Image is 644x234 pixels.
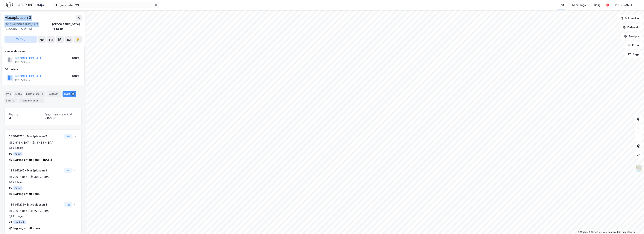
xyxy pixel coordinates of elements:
div: 6 Etasjer [13,146,24,150]
div: 9 096 ㎡ [45,116,77,120]
button: Vis [64,134,72,139]
div: 139841239 - Muséplassen 3 [9,202,63,207]
div: Bygg [63,91,76,97]
button: Filter [625,42,643,49]
button: Datasett [620,24,643,31]
div: Bolig [594,3,601,7]
div: Kontrollprogram for chat [625,216,644,234]
div: Leietakere [25,91,45,97]
span: Bygget bygningsområde [45,113,77,116]
div: Mine Tags [572,3,586,7]
a: Improve this map [608,231,626,233]
div: Datasett [47,91,61,97]
img: logo.f888ab2527a4732fd821a326f86c7f29.svg [6,2,45,8]
div: Muséplassen 3 [4,15,32,21]
button: Tag [4,36,37,43]
button: Analyse [621,33,643,40]
div: 139841220 - Muséplassen 3 [9,134,63,139]
a: OpenStreetMap [589,231,607,233]
div: 100% [72,74,79,78]
div: 139841247 - Muséplassen 3 [9,168,63,173]
div: Gårdeiere [5,67,81,72]
input: Søk på adresse, matrikkel, gårdeiere, leietakere eller personer [59,2,154,8]
div: Hjemmelshaver [5,49,81,54]
div: • [28,175,30,178]
div: 100% [72,56,79,60]
div: Bygning er tatt i bruk - [DATE] [13,158,52,162]
span: Bygninger [9,113,42,116]
div: 2 614 ㎡ BYA [13,140,29,145]
div: 874 789 542 [15,78,30,81]
iframe: Chat Widget [625,216,644,234]
div: 2 Etasjer [13,180,24,184]
div: 1 [40,92,44,96]
a: Mapbox [578,231,588,233]
div: • [28,209,30,212]
img: Z [635,165,642,172]
div: 874 789 542 [15,60,30,63]
div: 3 [71,92,75,96]
div: 3 [9,116,42,120]
div: ESG [4,98,17,103]
div: Info [4,91,12,97]
div: 393 ㎡ BRA [34,175,49,179]
div: 2 [12,99,16,103]
div: 220 ㎡ BRA [34,209,49,213]
div: Bygning er tatt i bruk [13,226,40,230]
div: 300 ㎡ BYA [13,209,27,213]
button: Vis [64,168,72,173]
div: Transaksjoner [19,98,44,103]
div: 8 483 ㎡ BRA [36,140,53,145]
div: [PERSON_NAME] [611,3,632,7]
div: [GEOGRAPHIC_DATA], 164/519 [52,22,82,31]
div: Kart [559,3,564,7]
div: Eiere [14,91,23,97]
div: 290 ㎡ BYA [13,175,27,179]
button: Tags [625,51,643,58]
div: 1 [39,99,43,103]
button: Bokmerker [617,15,643,22]
div: 1 Etasjer [13,214,24,218]
div: 5007, [GEOGRAPHIC_DATA], [GEOGRAPHIC_DATA] [4,22,52,31]
div: • [30,141,32,144]
div: Bygning er tatt i bruk [13,192,40,196]
button: Vis [64,202,72,207]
